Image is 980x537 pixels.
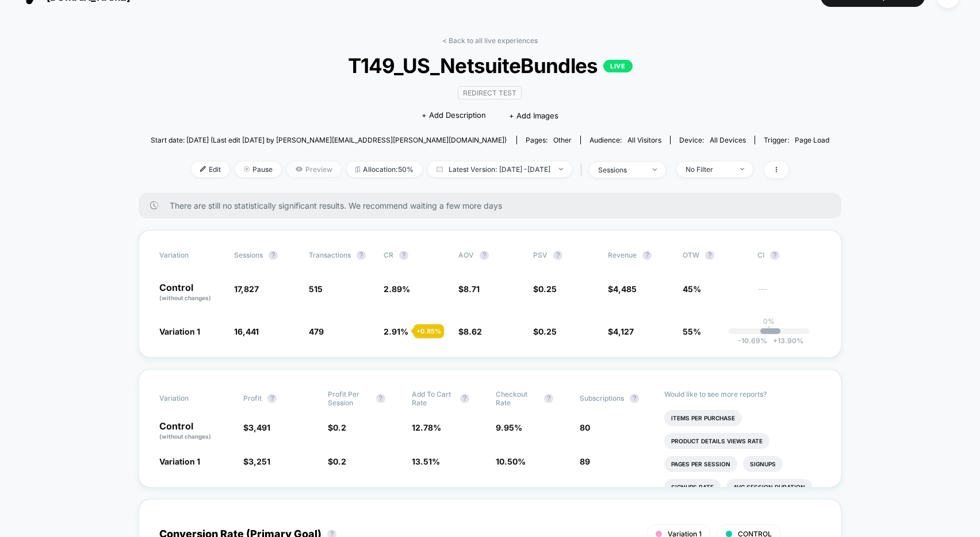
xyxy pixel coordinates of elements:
[234,251,263,259] span: Sessions
[664,456,737,472] li: Pages Per Session
[533,251,548,259] span: PSV
[328,390,370,407] span: Profit Per Session
[422,110,486,121] span: + Add Description
[757,286,821,302] span: ---
[151,136,507,144] span: Start date: [DATE] (Last edit [DATE] by [PERSON_NAME][EMAIL_ADDRESS][PERSON_NAME][DOMAIN_NAME])
[683,284,701,294] span: 45%
[480,251,489,260] button: ?
[234,284,259,294] span: 17,827
[328,457,346,466] span: $
[333,423,346,432] span: 0.2
[248,423,270,432] span: 3,491
[496,390,538,407] span: Checkout Rate
[763,317,775,325] p: 0%
[526,136,572,144] div: Pages:
[670,136,755,144] span: Device:
[234,327,259,336] span: 16,441
[580,457,590,466] span: 89
[399,251,408,260] button: ?
[757,251,821,260] span: CI
[170,201,818,210] span: There are still no statistically significant results. We recommend waiting a few more days
[710,136,746,144] span: all devices
[159,327,200,336] span: Variation 1
[159,457,200,466] span: Variation 1
[559,168,563,170] img: end
[533,284,557,294] span: $
[553,251,562,260] button: ?
[384,251,393,259] span: CR
[248,457,270,466] span: 3,251
[458,86,522,99] span: Redirect Test
[580,423,590,432] span: 80
[598,166,644,174] div: sessions
[159,421,232,441] p: Control
[192,162,229,177] span: Edit
[743,456,783,472] li: Signups
[185,53,795,78] span: T149_US_NetsuiteBundles
[642,251,652,260] button: ?
[159,251,223,260] span: Variation
[243,394,262,402] span: Profit
[384,284,410,294] span: 2.89 %
[608,284,637,294] span: $
[159,433,211,440] span: (without changes)
[768,325,770,334] p: |
[309,251,351,259] span: Transactions
[795,136,829,144] span: Page Load
[458,327,482,336] span: $
[333,457,346,466] span: 0.2
[464,327,482,336] span: 8.62
[357,251,366,260] button: ?
[458,284,480,294] span: $
[496,457,526,466] span: 10.50 %
[538,284,557,294] span: 0.25
[705,251,714,260] button: ?
[309,327,324,336] span: 479
[738,336,767,345] span: -10.69 %
[544,394,553,403] button: ?
[235,162,281,177] span: Pause
[287,162,341,177] span: Preview
[412,390,454,407] span: Add To Cart Rate
[437,166,443,172] img: calendar
[347,162,422,177] span: Allocation: 50%
[428,162,572,177] span: Latest Version: [DATE] - [DATE]
[309,284,323,294] span: 515
[764,136,829,144] div: Trigger:
[683,251,746,260] span: OTW
[773,336,778,345] span: +
[384,327,408,336] span: 2.91 %
[608,327,634,336] span: $
[533,327,557,336] span: $
[577,162,589,178] span: |
[580,394,624,402] span: Subscriptions
[414,324,444,338] div: + 0.85 %
[460,394,469,403] button: ?
[613,327,634,336] span: 4,127
[627,136,661,144] span: All Visitors
[664,390,821,398] p: Would like to see more reports?
[412,457,440,466] span: 13.51 %
[686,165,732,174] div: No Filter
[553,136,572,144] span: other
[269,251,278,260] button: ?
[630,394,639,403] button: ?
[496,423,522,432] span: 9.95 %
[664,479,721,495] li: Signups Rate
[267,394,277,403] button: ?
[603,60,632,72] p: LIVE
[664,410,742,426] li: Items Per Purchase
[653,168,657,171] img: end
[244,166,250,172] img: end
[328,423,346,432] span: $
[376,394,385,403] button: ?
[740,168,744,170] img: end
[613,284,637,294] span: 4,485
[464,284,480,294] span: 8.71
[683,327,701,336] span: 55%
[767,336,803,345] span: 13.90 %
[200,166,206,172] img: edit
[538,327,557,336] span: 0.25
[726,479,812,495] li: Avg Session Duration
[509,111,558,120] span: + Add Images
